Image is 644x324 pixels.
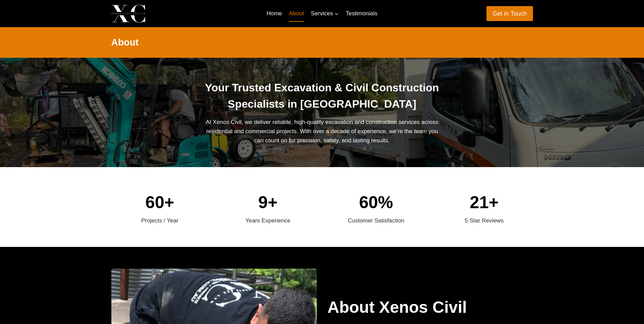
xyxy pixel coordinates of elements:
[111,4,199,22] a: Xenos Civil
[328,216,425,225] div: Customer Satisfaction
[486,6,533,21] a: Get in Touch
[263,5,286,22] a: Home
[308,5,343,22] a: Services
[151,8,199,19] p: Xenos Civil
[328,295,533,320] h2: About Xenos Civil
[311,9,339,18] span: Services
[328,189,425,216] div: 60%
[219,189,317,216] div: 9+
[202,79,442,112] h1: Your Trusted Excavation & Civil Construction Specialists in [GEOGRAPHIC_DATA]
[111,4,145,22] img: Xenos Civil
[111,35,533,50] h2: About
[111,189,209,216] div: 60+
[219,216,317,225] div: Years Experience
[436,189,533,216] div: 21+
[111,216,209,225] div: Projects / Year
[202,118,442,145] p: At Xenos Civil, we deliver reliable, high-quality excavation and construction services across res...
[263,5,381,22] nav: Primary Navigation
[342,5,381,22] a: Testimonials
[436,216,533,225] div: 5 Star Reviews
[286,5,308,22] a: About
